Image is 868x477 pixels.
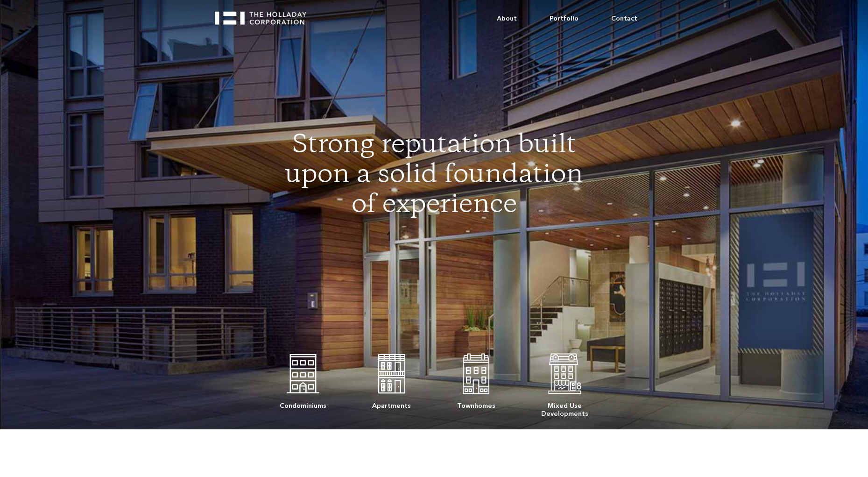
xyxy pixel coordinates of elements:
[595,5,654,33] a: Contact
[215,5,315,25] a: home
[533,5,595,33] a: Portfolio
[280,397,326,410] div: Condominiums
[541,397,588,418] div: Mixed Use Developments
[457,397,495,410] div: Townhomes
[480,5,533,33] a: About
[281,131,588,221] h1: Strong reputation built upon a solid foundation of experience
[372,397,411,410] div: Apartments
